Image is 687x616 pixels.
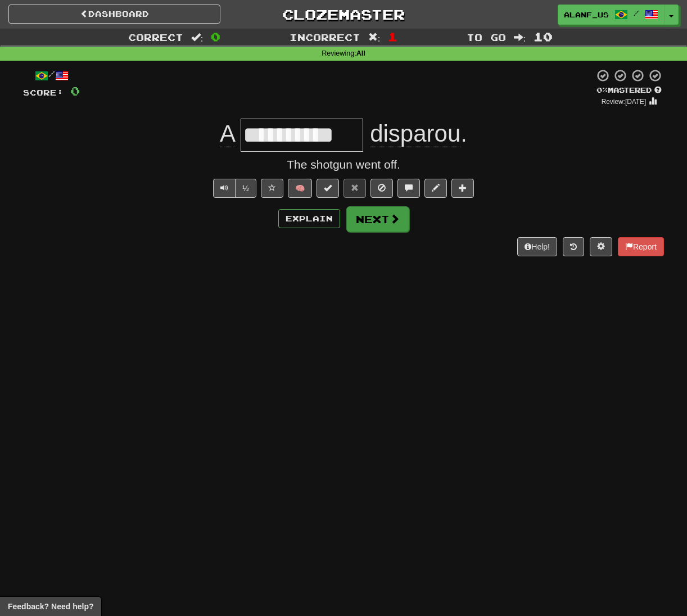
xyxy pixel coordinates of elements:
span: 0 [70,84,80,98]
button: Edit sentence (alt+d) [424,179,447,198]
div: Mastered [594,85,664,96]
button: Reset to 0% Mastered (alt+r) [343,179,366,198]
button: Ignore sentence (alt+i) [370,179,393,198]
button: Explain [278,209,340,228]
button: Help! [517,237,557,256]
button: Next [346,206,409,232]
button: Report [618,237,664,256]
a: Clozemaster [237,4,449,24]
span: Score: [23,88,64,97]
span: : [191,33,204,42]
span: A [220,120,234,147]
button: Discuss sentence (alt+u) [397,179,420,198]
span: 0 % [596,85,608,94]
span: Open feedback widget [8,601,93,612]
span: : [514,33,526,42]
button: Play sentence audio (ctl+space) [213,179,236,198]
span: / [634,9,639,17]
div: The shotgun went off. [23,156,664,173]
span: 10 [534,30,553,43]
span: To go [467,31,506,43]
button: 🧠 [288,179,312,198]
div: Text-to-speech controls [211,179,256,198]
span: Incorrect [290,31,360,43]
span: . [363,120,467,147]
a: Dashboard [8,4,220,24]
button: Favorite sentence (alt+f) [261,179,283,198]
button: Add to collection (alt+a) [451,179,474,198]
span: Correct [128,31,183,43]
a: alanf_us / [558,4,665,25]
small: Review: [DATE] [602,98,647,106]
span: : [368,33,381,42]
div: / [23,69,80,83]
span: alanf_us [564,10,609,20]
span: 1 [388,30,397,43]
span: 0 [211,30,220,43]
span: disparou [370,120,460,147]
button: Set this sentence to 100% Mastered (alt+m) [317,179,339,198]
button: Round history (alt+y) [563,237,584,256]
strong: All [356,49,365,57]
button: ½ [235,179,256,198]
